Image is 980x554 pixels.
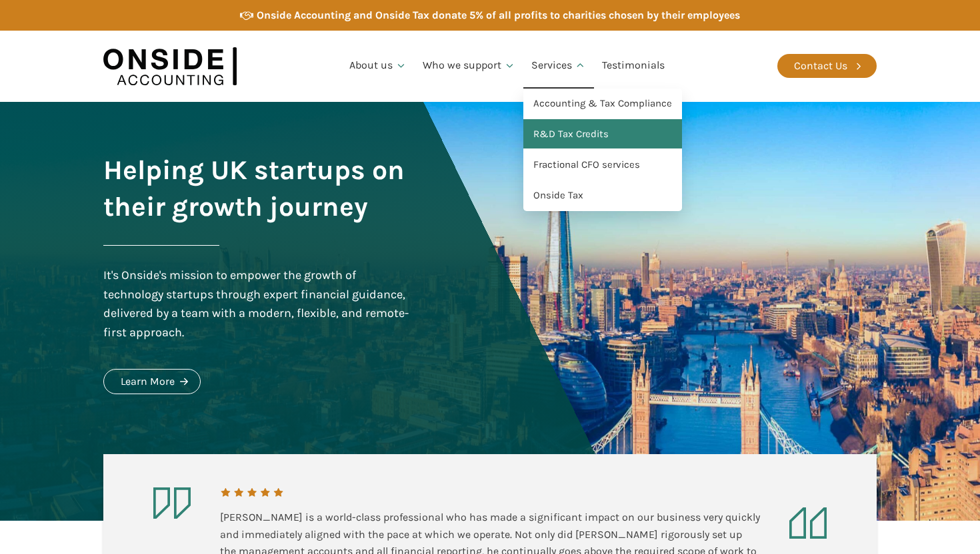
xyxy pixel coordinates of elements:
[523,89,682,119] a: Accounting & Tax Compliance
[523,150,682,180] a: Fractional CFO services
[103,369,201,394] a: Learn More
[341,43,415,89] a: About us
[523,180,682,211] a: Onside Tax
[794,57,847,75] div: Contact Us
[257,7,740,24] div: Onside Accounting and Onside Tax donate 5% of all profits to charities chosen by their employees
[103,266,413,342] div: It's Onside's mission to empower the growth of technology startups through expert financial guida...
[777,54,877,78] a: Contact Us
[415,43,523,89] a: Who we support
[594,43,673,89] a: Testimonials
[121,373,175,390] div: Learn More
[523,119,682,150] a: R&D Tax Credits
[523,43,594,89] a: Services
[103,41,237,92] img: Onside Accounting
[103,152,413,225] h1: Helping UK startups on their growth journey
